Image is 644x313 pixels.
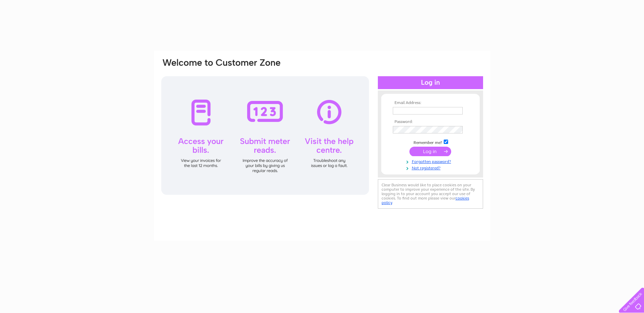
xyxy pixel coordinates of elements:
[393,158,470,164] a: Forgotten password?
[391,139,470,145] td: Remember me?
[382,196,469,205] a: cookies policy
[391,120,470,124] th: Password:
[378,179,483,209] div: Clear Business would like to place cookies on your computer to improve your experience of the sit...
[391,101,470,105] th: Email Address:
[409,147,451,156] input: Submit
[393,164,470,171] a: Not registered?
